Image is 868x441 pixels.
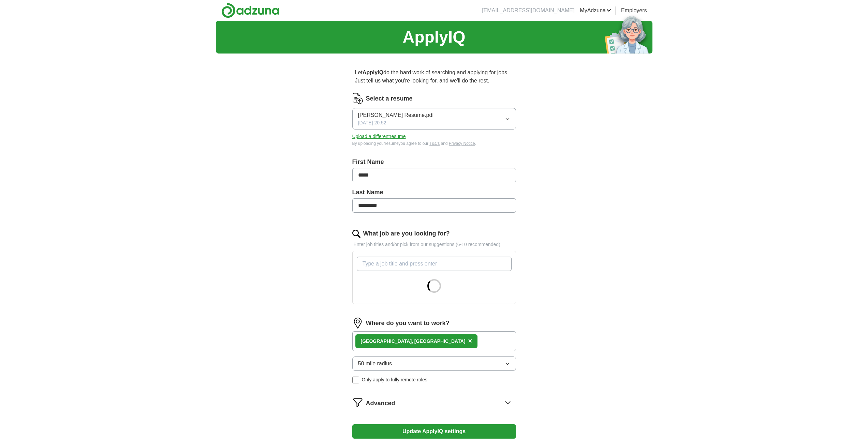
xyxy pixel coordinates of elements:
[352,356,516,371] button: 50 mile radius
[352,66,516,88] p: Let do the hard work of searching and applying for jobs. Just tell us what you're looking for, an...
[352,93,363,104] img: CV Icon
[402,25,465,49] h1: ApplyIQ
[358,119,386,126] span: [DATE] 20:52
[352,241,516,248] p: Enter job titles and/or pick from our suggestions (6-10 recommended)
[352,397,363,408] img: filter
[358,360,392,368] span: 50 mile radius
[352,188,516,197] label: Last Name
[482,6,574,15] li: [EMAIL_ADDRESS][DOMAIN_NAME]
[580,6,611,15] a: MyAdzuna
[362,376,427,383] span: Only apply to fully remote roles
[221,3,279,18] img: Adzuna logo
[352,230,361,238] img: search.png
[352,108,516,130] button: [PERSON_NAME] Resume.pdf[DATE] 20:52
[366,94,413,103] label: Select a resume
[357,257,512,271] input: Type a job title and press enter
[352,318,363,329] img: location.png
[352,140,516,147] div: By uploading your resume you agree to our and .
[366,319,450,328] label: Where do you want to work?
[352,377,359,383] input: Only apply to fully remote roles
[449,141,475,146] a: Privacy Notice
[429,141,440,146] a: T&Cs
[352,424,516,439] button: Update ApplyIQ settings
[363,229,450,238] label: What job are you looking for?
[352,157,516,167] label: First Name
[468,336,472,346] button: ×
[621,6,647,15] a: Employers
[366,399,395,408] span: Advanced
[361,338,466,345] div: [GEOGRAPHIC_DATA], [GEOGRAPHIC_DATA]
[363,70,383,75] strong: ApplyIQ
[352,133,406,140] button: Upload a differentresume
[468,337,472,345] span: ×
[358,111,434,119] span: [PERSON_NAME] Resume.pdf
